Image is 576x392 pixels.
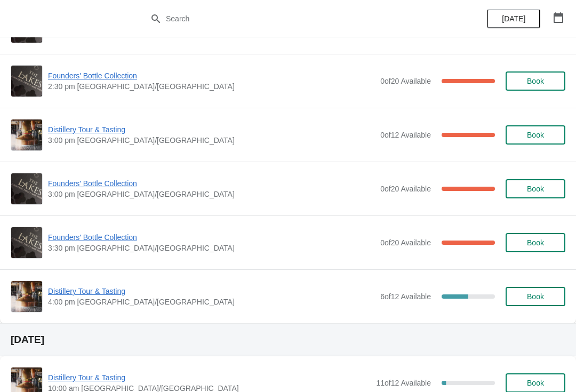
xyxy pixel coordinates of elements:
span: 0 of 20 Available [380,185,431,193]
span: 3:00 pm [GEOGRAPHIC_DATA]/[GEOGRAPHIC_DATA] [48,189,375,199]
span: 2:30 pm [GEOGRAPHIC_DATA]/[GEOGRAPHIC_DATA] [48,81,375,92]
span: 6 of 12 Available [380,292,431,301]
span: 0 of 12 Available [380,131,431,139]
span: 3:00 pm [GEOGRAPHIC_DATA]/[GEOGRAPHIC_DATA] [48,135,375,146]
span: [DATE] [502,14,525,23]
button: [DATE] [487,9,540,28]
img: Distillery Tour & Tasting | | 3:00 pm Europe/London [11,119,42,150]
span: Distillery Tour & Tasting [48,124,375,135]
span: 3:30 pm [GEOGRAPHIC_DATA]/[GEOGRAPHIC_DATA] [48,243,375,253]
button: Book [506,179,565,198]
button: Book [506,233,565,252]
span: Distillery Tour & Tasting [48,286,375,297]
span: Book [527,292,544,301]
span: Founders' Bottle Collection [48,232,375,243]
img: Distillery Tour & Tasting | | 4:00 pm Europe/London [11,281,42,312]
span: 0 of 20 Available [380,238,431,247]
span: Distillery Tour & Tasting [48,372,371,383]
span: 11 of 12 Available [376,379,431,387]
button: Book [506,71,565,91]
span: Book [527,77,544,85]
span: 4:00 pm [GEOGRAPHIC_DATA]/[GEOGRAPHIC_DATA] [48,297,375,307]
span: Founders' Bottle Collection [48,70,375,81]
img: Founders' Bottle Collection | | 2:30 pm Europe/London [11,66,42,97]
span: Founders' Bottle Collection [48,178,375,189]
button: Book [506,287,565,306]
img: Founders' Bottle Collection | | 3:30 pm Europe/London [11,227,42,258]
span: Book [527,131,544,139]
input: Search [165,9,432,28]
button: Book [506,125,565,145]
span: Book [527,379,544,387]
span: 0 of 20 Available [380,77,431,85]
span: Book [527,238,544,247]
span: Book [527,185,544,193]
img: Founders' Bottle Collection | | 3:00 pm Europe/London [11,173,42,204]
h2: [DATE] [11,334,565,345]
